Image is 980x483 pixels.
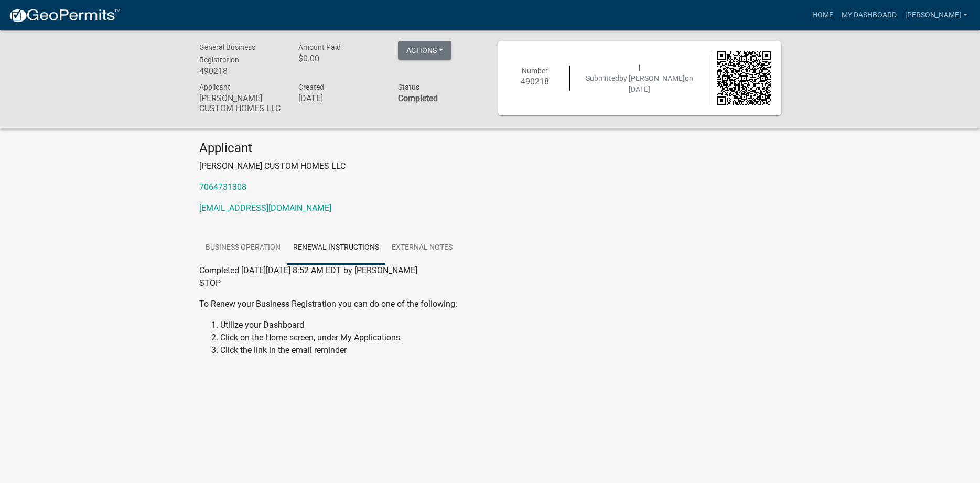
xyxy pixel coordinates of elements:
[199,43,255,64] span: General Business Registration
[717,51,771,105] img: QR code
[522,67,548,75] span: Number
[287,231,385,265] a: Renewal Instructions
[220,344,781,357] li: Click the link in the email reminder
[639,63,640,71] span: |
[901,5,972,25] a: [PERSON_NAME]
[199,182,246,192] a: 7064731308
[619,74,685,82] span: by [PERSON_NAME]
[199,203,331,213] a: [EMAIL_ADDRESS][DOMAIN_NAME]
[199,83,230,91] span: Applicant
[199,160,781,173] p: [PERSON_NAME] CUSTOM HOMES LLC
[398,93,438,103] strong: Completed
[298,83,324,91] span: Created
[509,77,562,87] h6: 490218
[220,319,781,331] li: Utilize your Dashboard
[199,141,781,156] h4: Applicant
[199,66,283,76] h6: 490218
[199,298,781,310] p: To Renew your Business Registration you can do one of the following:
[398,83,419,91] span: Status
[398,41,451,60] button: Actions
[298,53,382,63] h6: $0.00
[385,231,459,265] a: External Notes
[298,93,382,103] h6: [DATE]
[298,43,341,51] span: Amount Paid
[199,93,283,113] h6: [PERSON_NAME] CUSTOM HOMES LLC
[837,5,901,25] a: My Dashboard
[220,331,781,344] li: Click on the Home screen, under My Applications
[199,265,417,275] span: Completed [DATE][DATE] 8:52 AM EDT by [PERSON_NAME]
[199,231,287,265] a: Business Operation
[199,277,781,289] p: STOP
[586,74,693,93] span: Submitted on [DATE]
[808,5,837,25] a: Home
